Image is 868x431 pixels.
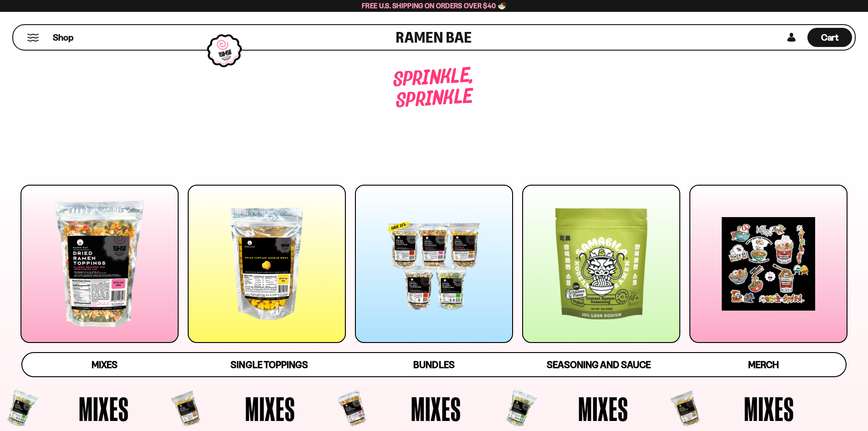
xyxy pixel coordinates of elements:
span: Cart [821,32,839,43]
a: Seasoning and Sauce [516,353,681,376]
a: Merch [681,353,846,376]
span: Mixes [744,392,794,426]
a: Shop [53,28,73,47]
span: Mixes [245,392,295,426]
button: Mobile Menu Trigger [27,34,39,42]
a: Single Toppings [187,353,351,376]
span: Mixes [79,392,129,426]
span: Merch [748,359,779,370]
a: Bundles [352,353,516,376]
span: Shop [53,31,73,44]
span: Single Toppings [231,359,308,370]
span: Seasoning and Sauce [547,359,650,370]
a: Mixes [22,353,187,376]
span: Mixes [92,359,118,370]
span: Bundles [413,359,454,370]
span: Mixes [578,392,628,426]
span: Free U.S. Shipping on Orders over $40 🍜 [362,1,506,10]
span: Mixes [411,392,461,426]
div: Cart [807,25,852,50]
